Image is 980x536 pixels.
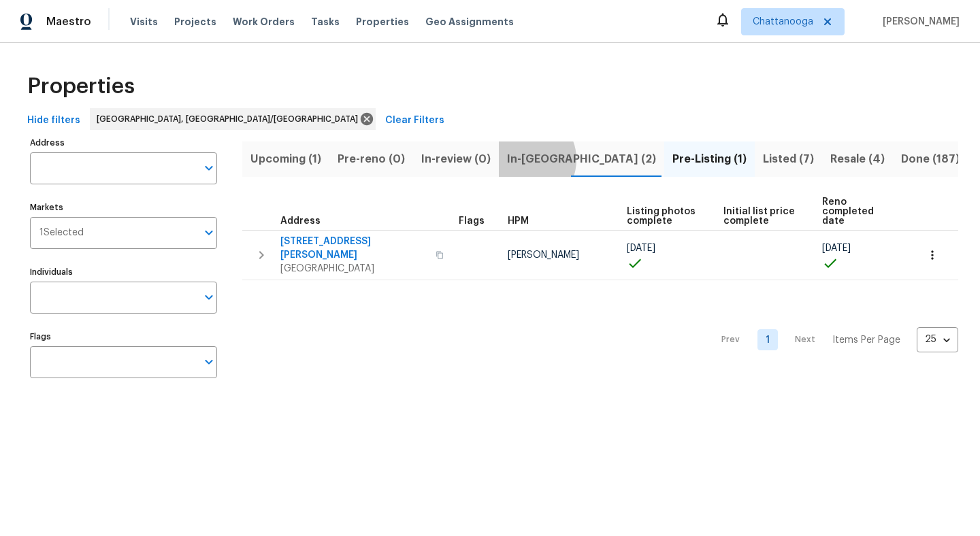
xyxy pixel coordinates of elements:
span: [DATE] [627,244,655,253]
span: In-[GEOGRAPHIC_DATA] (2) [507,150,656,169]
span: Listing photos complete [627,207,701,226]
span: Hide filters [27,112,80,129]
span: Initial list price complete [723,207,798,226]
button: Open [199,352,218,371]
span: Geo Assignments [425,15,514,29]
span: 1 Selected [39,227,84,239]
span: Tasks [311,17,340,27]
span: Reno completed date [822,197,894,226]
span: Properties [356,15,409,29]
span: Work Orders [233,15,295,29]
div: [GEOGRAPHIC_DATA], [GEOGRAPHIC_DATA]/[GEOGRAPHIC_DATA] [90,108,376,130]
nav: Pagination Navigation [708,288,958,392]
span: Properties [27,80,135,93]
span: Visits [130,15,158,29]
span: Address [280,216,321,226]
label: Address [30,139,217,147]
span: Resale (4) [830,150,885,169]
span: Chattanooga [753,15,813,29]
a: Goto page 1 [757,329,778,350]
span: Pre-Listing (1) [672,150,747,169]
span: Maestro [46,15,91,29]
span: [DATE] [822,244,851,253]
button: Open [199,158,218,178]
span: Pre-reno (0) [338,150,405,169]
button: Open [199,288,218,307]
span: Done (187) [901,150,960,169]
label: Flags [30,333,217,341]
label: Individuals [30,268,217,276]
p: Items Per Page [832,333,900,347]
button: Hide filters [22,108,86,133]
span: Projects [174,15,216,29]
span: Clear Filters [385,112,444,129]
span: Flags [459,216,485,226]
button: Open [199,223,218,242]
span: [PERSON_NAME] [877,15,960,29]
span: [GEOGRAPHIC_DATA], [GEOGRAPHIC_DATA]/[GEOGRAPHIC_DATA] [97,112,363,126]
label: Markets [30,203,217,212]
span: HPM [508,216,529,226]
span: Listed (7) [763,150,814,169]
span: [PERSON_NAME] [508,250,579,260]
span: Upcoming (1) [250,150,321,169]
span: [GEOGRAPHIC_DATA] [280,262,427,275]
span: In-review (0) [421,150,491,169]
div: 25 [917,322,958,357]
span: [STREET_ADDRESS][PERSON_NAME] [280,235,427,262]
button: Clear Filters [380,108,450,133]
